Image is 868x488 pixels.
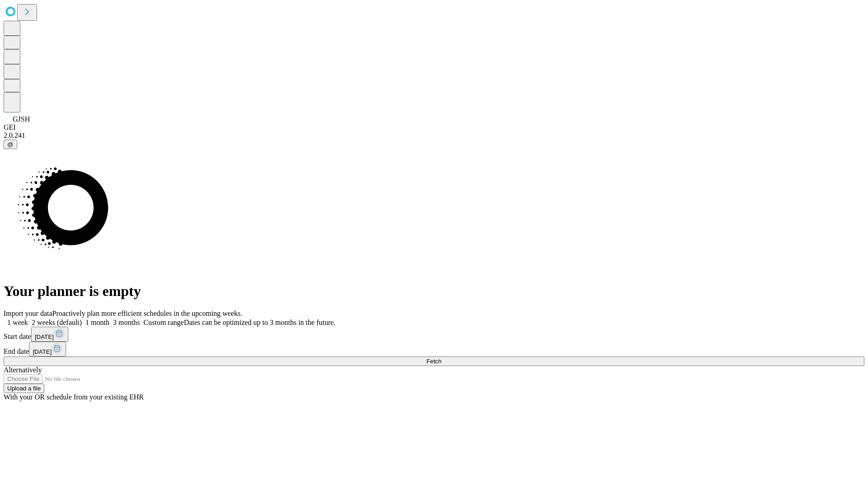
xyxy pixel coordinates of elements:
button: Upload a file [4,384,44,393]
span: With your OR schedule from your existing EHR [4,393,144,401]
button: [DATE] [29,342,66,357]
span: [DATE] [35,333,54,340]
span: Fetch [426,358,441,365]
span: @ [7,141,14,148]
button: @ [4,140,17,149]
span: Proactively plan more efficient schedules in the upcoming weeks. [52,310,242,317]
button: Fetch [4,357,864,366]
span: GJSH [13,115,30,123]
span: 2 weeks (default) [32,319,82,326]
h1: Your planner is empty [4,283,864,300]
span: Import your data [4,310,52,317]
span: 1 month [85,319,109,326]
div: GEI [4,123,864,131]
span: Dates can be optimized up to 3 months in the future. [184,319,335,326]
div: Start date [4,327,864,342]
button: [DATE] [31,327,68,342]
span: [DATE] [33,348,52,355]
span: Alternatively [4,366,42,374]
span: Custom range [143,319,184,326]
span: 1 week [7,319,28,326]
div: End date [4,342,864,357]
span: 3 months [113,319,140,326]
div: 2.0.241 [4,131,864,140]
